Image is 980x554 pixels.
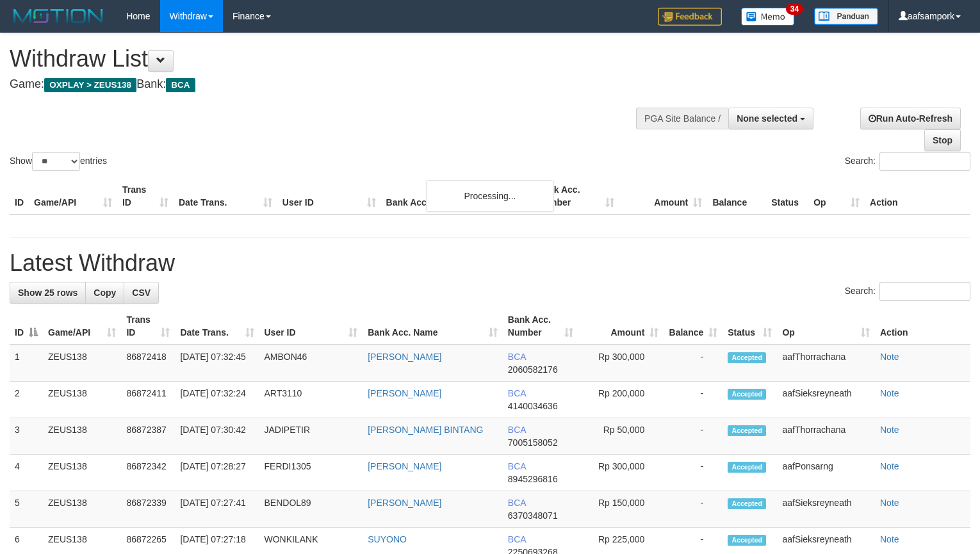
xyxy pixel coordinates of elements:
[10,418,43,455] td: 3
[363,308,503,345] th: Bank Acc. Name: activate to sort column ascending
[636,108,728,129] div: PGA Site Balance /
[121,382,175,418] td: 86872411
[664,418,723,455] td: -
[10,6,107,26] img: MOTION_logo.png
[879,282,970,301] input: Search:
[368,352,441,362] a: [PERSON_NAME]
[121,345,175,382] td: 86872418
[619,178,707,215] th: Amount
[508,474,558,484] span: Copy 8945296816 to clipboard
[532,178,619,215] th: Bank Acc. Number
[777,418,875,455] td: aafThorrachana
[578,308,664,345] th: Amount: activate to sort column ascending
[578,382,664,418] td: Rp 200,000
[132,288,151,298] span: CSV
[43,308,121,345] th: Game/API: activate to sort column ascending
[121,418,175,455] td: 86872387
[166,78,195,92] span: BCA
[880,388,899,398] a: Note
[508,498,526,508] span: BCA
[18,288,78,298] span: Show 25 rows
[508,425,526,435] span: BCA
[737,113,797,124] span: None selected
[368,425,483,435] a: [PERSON_NAME] BINTANG
[10,345,43,382] td: 1
[10,382,43,418] td: 2
[508,352,526,362] span: BCA
[865,178,970,215] th: Action
[508,401,558,411] span: Copy 4140034636 to clipboard
[508,534,526,544] span: BCA
[10,455,43,491] td: 4
[44,78,136,92] span: OXPLAY > ZEUS138
[381,178,532,215] th: Bank Acc. Name
[728,108,813,129] button: None selected
[43,345,121,382] td: ZEUS138
[175,491,259,528] td: [DATE] 07:27:41
[43,455,121,491] td: ZEUS138
[728,425,766,436] span: Accepted
[10,282,86,304] a: Show 25 rows
[880,498,899,508] a: Note
[578,455,664,491] td: Rp 300,000
[880,461,899,471] a: Note
[175,382,259,418] td: [DATE] 07:32:24
[880,425,899,435] a: Note
[10,78,641,91] h4: Game: Bank:
[658,8,722,26] img: Feedback.jpg
[85,282,124,304] a: Copy
[728,462,766,473] span: Accepted
[664,491,723,528] td: -
[368,534,407,544] a: SUYONO
[508,461,526,471] span: BCA
[741,8,795,26] img: Button%20Memo.svg
[924,129,961,151] a: Stop
[259,491,363,528] td: BENDOL89
[10,308,43,345] th: ID: activate to sort column descending
[259,382,363,418] td: ART3110
[664,455,723,491] td: -
[94,288,116,298] span: Copy
[175,345,259,382] td: [DATE] 07:32:45
[121,491,175,528] td: 86872339
[845,282,970,301] label: Search:
[723,308,777,345] th: Status: activate to sort column ascending
[426,180,554,212] div: Processing...
[880,352,899,362] a: Note
[508,388,526,398] span: BCA
[777,455,875,491] td: aafPonsarng
[10,250,970,276] h1: Latest Withdraw
[728,498,766,509] span: Accepted
[10,46,641,72] h1: Withdraw List
[879,152,970,171] input: Search:
[578,345,664,382] td: Rp 300,000
[175,418,259,455] td: [DATE] 07:30:42
[728,352,766,363] span: Accepted
[664,308,723,345] th: Balance: activate to sort column ascending
[43,491,121,528] td: ZEUS138
[277,178,381,215] th: User ID
[508,364,558,375] span: Copy 2060582176 to clipboard
[728,535,766,546] span: Accepted
[10,152,107,171] label: Show entries
[121,455,175,491] td: 86872342
[508,510,558,521] span: Copy 6370348071 to clipboard
[124,282,159,304] a: CSV
[43,418,121,455] td: ZEUS138
[766,178,808,215] th: Status
[29,178,117,215] th: Game/API
[32,152,80,171] select: Showentries
[845,152,970,171] label: Search:
[814,8,878,25] img: panduan.png
[777,345,875,382] td: aafThorrachana
[259,418,363,455] td: JADIPETIR
[786,3,803,15] span: 34
[175,455,259,491] td: [DATE] 07:28:27
[259,308,363,345] th: User ID: activate to sort column ascending
[777,491,875,528] td: aafSieksreyneath
[368,498,441,508] a: [PERSON_NAME]
[880,534,899,544] a: Note
[860,108,961,129] a: Run Auto-Refresh
[121,308,175,345] th: Trans ID: activate to sort column ascending
[368,388,441,398] a: [PERSON_NAME]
